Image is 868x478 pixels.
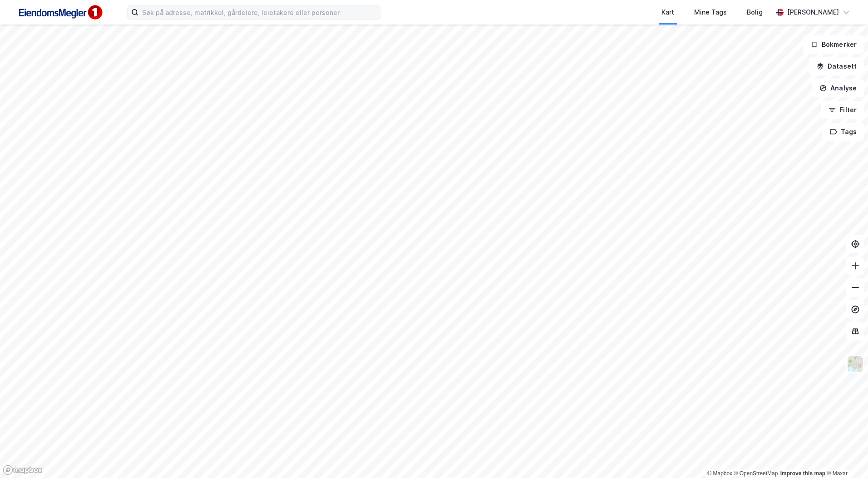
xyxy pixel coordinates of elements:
a: OpenStreetMap [734,470,778,477]
div: Kart [661,7,674,18]
button: Datasett [809,57,864,75]
a: Mapbox [707,470,732,477]
div: [PERSON_NAME] [787,7,839,18]
button: Analyse [812,79,864,97]
div: Kontrollprogram for chat [823,434,868,478]
div: Mine Tags [694,7,727,18]
a: Mapbox homepage [3,465,43,475]
a: Improve this map [780,470,825,477]
button: Bokmerker [803,35,864,54]
img: Z [847,355,864,373]
div: Bolig [747,7,763,18]
button: Filter [821,101,864,119]
img: F4PB6Px+NJ5v8B7XTbfpPpyloAAAAASUVORK5CYII= [15,2,105,23]
iframe: Chat Widget [823,434,868,478]
button: Tags [822,123,864,141]
input: Søk på adresse, matrikkel, gårdeiere, leietakere eller personer [138,5,381,19]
